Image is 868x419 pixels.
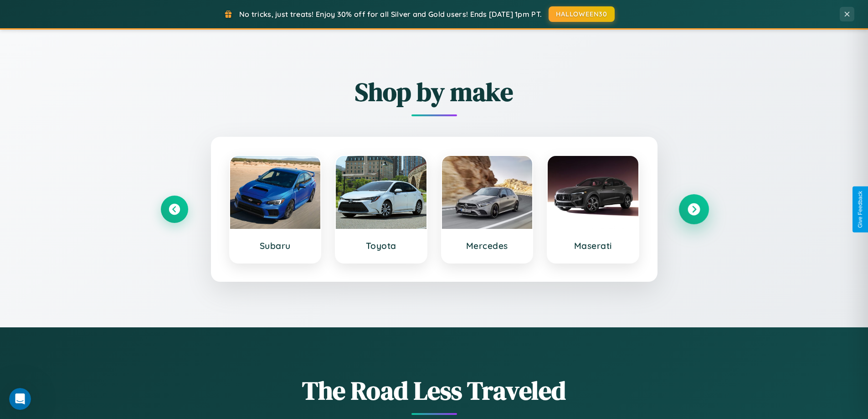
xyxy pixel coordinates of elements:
h2: Shop by make [161,74,708,109]
h3: Subaru [239,240,312,251]
div: Give Feedback [857,191,863,228]
button: HALLOWEEN30 [549,6,615,22]
iframe: Intercom live chat [9,388,31,410]
h3: Maserati [557,240,629,251]
h1: The Road Less Traveled [161,373,708,408]
h3: Toyota [345,240,417,251]
h3: Mercedes [451,240,524,251]
span: No tricks, just treats! Enjoy 30% off for all Silver and Gold users! Ends [DATE] 1pm PT. [239,10,542,19]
